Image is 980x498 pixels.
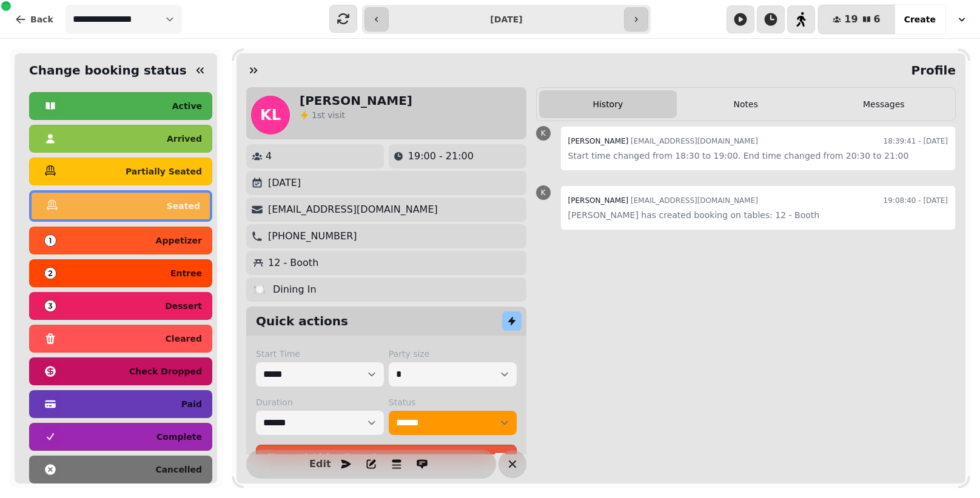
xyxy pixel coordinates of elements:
p: 4 [266,149,272,164]
span: Back [30,15,53,24]
span: Edit [313,459,327,469]
h2: Quick actions [256,313,348,330]
p: cleared [166,334,202,343]
button: Create [894,5,945,34]
p: appetizer [156,236,202,245]
button: partially seated [29,158,212,185]
p: complete [156,433,202,441]
button: active [29,92,212,120]
button: seated [29,190,212,222]
span: K [541,189,546,196]
button: arrived [29,125,212,153]
button: 196 [818,5,894,34]
button: entree [29,259,212,287]
div: [EMAIL_ADDRESS][DOMAIN_NAME] [568,134,758,148]
span: 6 [874,15,881,24]
span: 1 [312,110,317,120]
p: [EMAIL_ADDRESS][DOMAIN_NAME] [268,202,438,217]
p: [DATE] [268,176,301,190]
span: [PERSON_NAME] [568,137,629,145]
button: paid [29,390,212,418]
p: 12 - Booth [268,256,318,270]
p: active [172,102,202,110]
span: [PERSON_NAME] [568,196,629,205]
label: Duration [256,396,384,408]
button: Charge debit/credit card [256,445,517,469]
button: check dropped [29,357,212,385]
p: check dropped [129,367,202,376]
p: Start time changed from 18:30 to 19:00. End time changed from 20:30 to 21:00 [568,148,948,163]
button: complete [29,423,212,451]
span: K [541,130,546,137]
p: dessert [165,302,202,310]
span: st [317,110,327,120]
p: visit [312,109,345,121]
button: dessert [29,292,212,320]
p: cancelled [155,465,202,474]
p: [PHONE_NUMBER] [268,229,357,244]
label: Status [389,396,517,408]
button: Back [5,5,63,34]
div: [EMAIL_ADDRESS][DOMAIN_NAME] [568,193,758,208]
p: seated [167,202,200,210]
p: partially seated [126,167,202,176]
button: cleared [29,325,212,353]
button: History [539,90,677,118]
h2: Profile [906,62,956,79]
span: 19 [844,15,857,24]
span: Create [904,15,936,24]
p: entree [170,269,202,277]
button: cancelled [29,456,212,483]
p: [PERSON_NAME] has created booking on tables: 12 - Booth [568,208,948,222]
p: paid [181,400,202,408]
h2: Change booking status [24,62,187,79]
button: Notes [677,90,814,118]
button: Edit [308,452,332,476]
h2: [PERSON_NAME] [300,92,412,109]
p: 🍽️ [253,282,266,297]
label: Start Time [256,348,384,360]
button: appetizer [29,227,212,254]
button: Messages [815,90,953,118]
span: KL [260,108,281,122]
p: arrived [167,134,202,143]
p: 19:00 - 21:00 [408,149,474,164]
time: 18:39:41 - [DATE] [884,134,948,148]
label: Party size [389,348,517,360]
time: 19:08:40 - [DATE] [884,193,948,208]
p: Dining In [273,282,317,297]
